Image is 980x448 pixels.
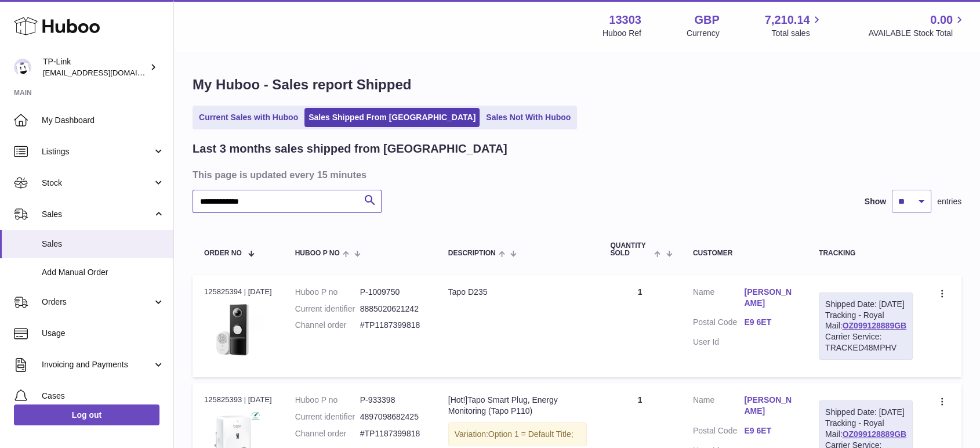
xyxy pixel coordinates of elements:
div: Tapo D235 [448,287,587,298]
span: 0.00 [930,12,953,28]
dt: Current identifier [295,411,360,422]
a: 0.00 AVAILABLE Stock Total [868,12,966,39]
td: 1 [598,275,681,377]
img: 133031727278049.jpg [204,301,262,359]
a: [PERSON_NAME] [744,287,796,309]
span: Quantity Sold [610,242,651,257]
div: [Hot!]Tapo Smart Plug, Energy Monitoring (Tapo P110) [448,395,587,417]
span: Add Manual Order [42,267,165,278]
dt: Current identifier [295,304,360,315]
div: TP-Link [43,56,147,78]
div: Tracking - Royal Mail: [819,292,913,360]
span: Option 1 = Default Title; [488,429,574,439]
a: OZ099128889GB [842,321,906,330]
dt: Channel order [295,320,360,331]
div: Variation: [448,422,587,446]
strong: GBP [694,12,719,28]
dd: 4897098682425 [360,411,425,422]
span: My Dashboard [42,115,165,126]
span: Sales [42,209,153,220]
span: Invoicing and Payments [42,359,153,370]
span: 7,210.14 [765,12,810,28]
span: Total sales [771,28,823,39]
a: Log out [14,404,159,425]
span: Sales [42,239,165,250]
h1: My Huboo - Sales report Shipped [193,75,961,94]
span: Usage [42,328,165,339]
div: 125825394 | [DATE] [204,287,272,297]
span: Cases [42,391,165,402]
span: Description [448,250,496,257]
div: Tracking [819,250,913,257]
div: Customer [693,250,796,257]
dd: 8885020621242 [360,304,425,315]
a: [PERSON_NAME] [744,395,796,417]
span: Order No [204,250,242,257]
dt: Postal Code [693,317,745,331]
dt: Postal Code [693,425,745,439]
a: OZ099128889GB [842,429,906,439]
dt: Name [693,287,745,312]
a: E9 6ET [744,425,796,436]
label: Show [865,196,886,207]
div: Carrier Service: TRACKED48MPHV [825,331,906,353]
span: Orders [42,297,153,308]
dt: Huboo P no [295,287,360,298]
span: entries [937,196,961,207]
a: Sales Not With Huboo [482,108,575,127]
div: Shipped Date: [DATE] [825,299,906,310]
h2: Last 3 months sales shipped from [GEOGRAPHIC_DATA] [193,141,507,157]
dt: Huboo P no [295,395,360,406]
dd: #TP1187399818 [360,320,425,331]
strong: 13303 [609,12,641,28]
span: Listings [42,146,153,157]
dd: P-1009750 [360,287,425,298]
dd: P-933398 [360,395,425,406]
dt: Channel order [295,428,360,439]
a: Current Sales with Huboo [195,108,302,127]
div: Huboo Ref [602,28,641,39]
dt: User Id [693,337,745,348]
img: internalAdmin-13303@internal.huboo.com [14,59,31,76]
dd: #TP1187399818 [360,428,425,439]
span: Huboo P no [295,250,340,257]
h3: This page is updated every 15 minutes [193,168,959,181]
span: [EMAIL_ADDRESS][DOMAIN_NAME] [43,68,170,77]
a: E9 6ET [744,317,796,328]
a: 7,210.14 Total sales [765,12,823,39]
div: 125825393 | [DATE] [204,395,272,405]
a: Sales Shipped From [GEOGRAPHIC_DATA] [304,108,480,127]
div: Currency [687,28,720,39]
dt: Name [693,395,745,420]
span: AVAILABLE Stock Total [868,28,966,39]
div: Shipped Date: [DATE] [825,407,906,418]
span: Stock [42,178,153,189]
